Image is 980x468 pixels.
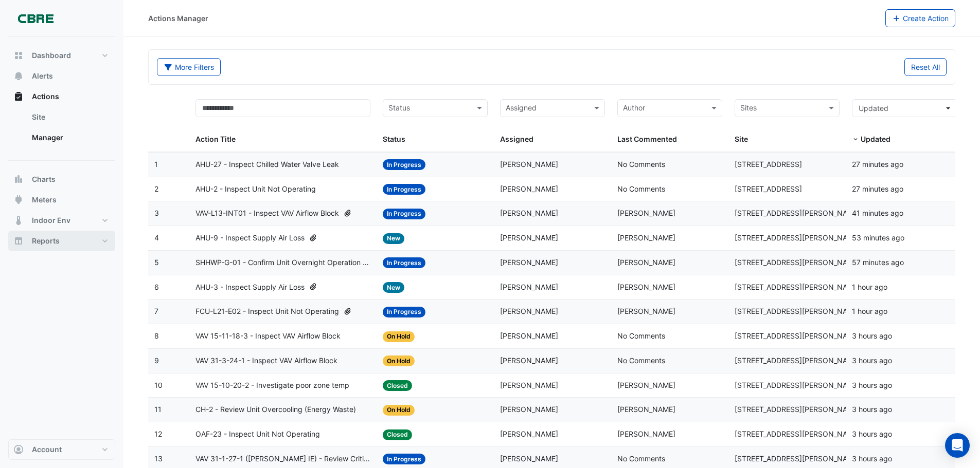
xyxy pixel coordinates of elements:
span: No Comments [617,184,665,193]
span: AHU-9 - Inspect Supply Air Loss [195,232,305,244]
span: VAV 31-1-27-1 ([PERSON_NAME] IE) - Review Critical Sensor Outside Range [195,453,371,465]
span: In Progress [383,209,425,219]
span: On Hold [383,405,415,416]
span: OAF-23 - Inspect Unit Not Operating [195,428,320,440]
span: Indoor Env [32,215,70,226]
span: [PERSON_NAME] [500,209,558,217]
span: [STREET_ADDRESS] [735,160,802,169]
span: [STREET_ADDRESS][PERSON_NAME] [735,381,860,389]
span: VAV 31-3-24-1 - Inspect VAV Airflow Block [195,355,337,367]
app-icon: Actions [13,91,24,102]
button: Create Action [885,9,956,27]
span: [PERSON_NAME] [500,356,558,365]
span: [PERSON_NAME] [617,381,675,389]
span: [PERSON_NAME] [617,283,675,291]
span: In Progress [383,257,425,268]
span: 2025-09-09T09:04:53.769 [852,307,887,315]
span: [PERSON_NAME] [617,233,675,242]
div: Actions Manager [148,13,208,24]
span: [STREET_ADDRESS][PERSON_NAME] [735,356,860,365]
span: In Progress [383,307,425,317]
span: Meters [32,195,57,205]
span: [PERSON_NAME] [500,184,558,193]
span: 2025-09-09T06:53:51.761 [852,331,892,340]
img: Company Logo [12,8,59,29]
span: 12 [154,429,162,438]
button: Account [8,439,115,460]
span: [PERSON_NAME] [500,160,558,169]
span: Charts [32,174,56,184]
span: Account [32,444,62,455]
button: Dashboard [8,45,115,66]
span: [PERSON_NAME] [500,405,558,414]
span: 8 [154,331,159,340]
span: [STREET_ADDRESS][PERSON_NAME] [735,454,860,463]
span: 11 [154,405,162,414]
span: VAV-L13-INT01 - Inspect VAV Airflow Block [195,208,339,219]
span: [PERSON_NAME] [617,405,675,414]
span: [STREET_ADDRESS][PERSON_NAME] [735,331,860,340]
span: VAV 15-10-20-2 - Investigate poor zone temp [195,380,349,391]
span: SHHWP-G-01 - Confirm Unit Overnight Operation (Energy Waste) [195,257,371,269]
span: [PERSON_NAME] [617,209,675,217]
span: [STREET_ADDRESS][PERSON_NAME] [735,258,860,267]
button: Reports [8,231,115,251]
span: On Hold [383,355,415,366]
app-icon: Alerts [13,71,24,81]
span: [STREET_ADDRESS] [735,184,802,193]
span: Status [383,135,405,143]
button: Reset All [904,58,947,76]
span: 10 [154,381,163,389]
span: 2025-09-09T09:43:09.749 [852,184,903,193]
span: Closed [383,429,412,440]
span: [PERSON_NAME] [500,454,558,463]
span: 4 [154,233,159,242]
span: Alerts [32,71,53,81]
span: [PERSON_NAME] [500,381,558,389]
span: In Progress [383,184,425,195]
app-icon: Reports [13,236,24,246]
app-icon: Meters [13,195,24,205]
span: [STREET_ADDRESS][PERSON_NAME] [735,283,860,291]
span: 2025-09-09T06:49:32.856 [852,405,892,414]
span: Closed [383,380,412,391]
span: 2025-09-09T06:40:20.750 [852,454,892,463]
span: [PERSON_NAME] [617,429,675,438]
span: [PERSON_NAME] [500,258,558,267]
span: [PERSON_NAME] [617,307,675,315]
span: [STREET_ADDRESS][PERSON_NAME] [735,307,860,315]
span: In Progress [383,159,425,170]
span: VAV 15-11-18-3 - Inspect VAV Airflow Block [195,330,341,342]
span: No Comments [617,331,665,340]
button: Charts [8,169,115,190]
span: 2025-09-09T09:43:17.082 [852,160,903,169]
button: Indoor Env [8,210,115,231]
span: Reports [32,236,60,246]
span: [STREET_ADDRESS][PERSON_NAME] [735,405,860,414]
span: 2025-09-09T09:12:27.324 [852,258,904,267]
span: New [383,233,404,244]
span: AHU-3 - Inspect Supply Air Loss [195,282,305,293]
span: [STREET_ADDRESS][PERSON_NAME] [735,233,860,242]
a: Manager [24,127,115,148]
span: 2025-09-09T09:05:30.897 [852,283,887,291]
span: 3 [154,209,159,217]
span: Updated [861,135,890,143]
span: AHU-2 - Inspect Unit Not Operating [195,183,316,195]
span: 2025-09-09T06:44:35.996 [852,429,892,438]
span: Last Commented [617,135,677,143]
span: [PERSON_NAME] [500,331,558,340]
span: Dashboard [32,50,71,61]
span: 5 [154,258,159,267]
span: Actions [32,91,59,102]
app-icon: Dashboard [13,50,24,61]
span: 6 [154,283,159,291]
button: More Filters [157,58,221,76]
button: Alerts [8,66,115,86]
span: 13 [154,454,163,463]
span: Assigned [500,135,533,143]
span: In Progress [383,454,425,464]
span: 1 [154,160,158,169]
button: Actions [8,86,115,107]
span: AHU-27 - Inspect Chilled Water Valve Leak [195,159,339,171]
